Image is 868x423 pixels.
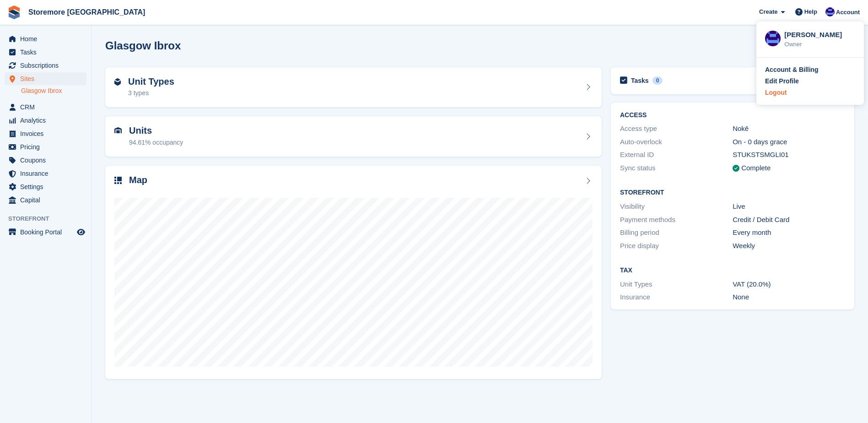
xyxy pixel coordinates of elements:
h2: Tasks [631,76,649,85]
div: None [733,292,845,303]
div: [PERSON_NAME] [784,30,855,38]
a: Map [105,166,602,380]
a: Unit Types 3 types [105,67,602,108]
div: Billing period [620,228,733,238]
span: Settings [20,180,75,193]
div: Credit / Debit Card [733,215,845,225]
span: Analytics [20,114,75,127]
div: Insurance [620,292,733,303]
div: Visibility [620,201,733,212]
a: menu [5,72,86,85]
span: Booking Portal [20,226,75,239]
a: menu [5,127,86,140]
div: Auto-overlock [620,137,733,147]
a: Storemore [GEOGRAPHIC_DATA] [25,5,149,20]
a: menu [5,226,86,239]
a: Edit Profile [765,76,855,86]
span: Coupons [20,154,75,167]
h2: Units [129,125,183,136]
a: Units 94.61% occupancy [105,116,602,157]
div: Sync status [620,163,733,174]
a: Preview store [75,227,86,238]
h2: ACCESS [620,112,845,119]
div: 0 [652,76,663,85]
img: stora-icon-8386f47178a22dfd0bd8f6a31ec36ba5ce8667c1dd55bd0f319d3a0aa187defe.svg [7,5,21,19]
a: menu [5,180,86,193]
a: menu [5,141,86,153]
a: menu [5,194,86,206]
a: Glasgow Ibrox [21,87,86,95]
span: Pricing [20,141,75,153]
div: Logout [765,88,787,98]
h2: Storefront [620,189,845,196]
a: menu [5,101,86,114]
div: Weekly [733,241,845,251]
h2: Glasgow Ibrox [105,39,181,52]
div: Live [733,201,845,212]
div: Every month [733,228,845,238]
div: Complete [741,163,771,174]
span: Tasks [20,46,75,59]
div: Nokē [733,124,845,134]
h2: Map [129,175,147,185]
a: menu [5,59,86,72]
div: Access type [620,124,733,134]
span: Sites [20,72,75,85]
a: menu [5,46,86,59]
div: 3 types [128,88,174,98]
a: Logout [765,88,855,98]
div: STUKSTSMGLI01 [733,150,845,160]
div: On - 0 days grace [733,137,845,147]
img: map-icn-33ee37083ee616e46c38cad1a60f524a97daa1e2b2c8c0bc3eb3415660979fc1.svg [114,177,122,184]
img: Angela [765,31,781,46]
div: Payment methods [620,215,733,225]
span: Home [20,33,75,45]
span: Invoices [20,127,75,140]
span: Storefront [8,214,91,223]
div: Price display [620,241,733,251]
a: Account & Billing [765,65,855,75]
h2: Tax [620,267,845,274]
div: VAT (20.0%) [733,279,845,290]
a: menu [5,167,86,180]
img: Angela [825,7,835,16]
h2: Unit Types [128,76,174,87]
span: Account [836,8,860,17]
div: External ID [620,150,733,160]
a: menu [5,33,86,45]
a: menu [5,154,86,167]
span: CRM [20,101,75,114]
span: Help [804,7,817,16]
img: unit-type-icn-2b2737a686de81e16bb02015468b77c625bbabd49415b5ef34ead5e3b44a266d.svg [114,78,121,86]
div: Owner [784,40,855,49]
span: Capital [20,194,75,206]
a: menu [5,114,86,127]
span: Create [759,7,777,16]
div: Unit Types [620,279,733,290]
div: Account & Billing [765,65,819,75]
span: Subscriptions [20,59,75,72]
img: unit-icn-7be61d7bf1b0ce9d3e12c5938cc71ed9869f7b940bace4675aadf7bd6d80202e.svg [114,127,122,134]
span: Insurance [20,167,75,180]
div: 94.61% occupancy [129,138,183,147]
div: Edit Profile [765,76,799,86]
